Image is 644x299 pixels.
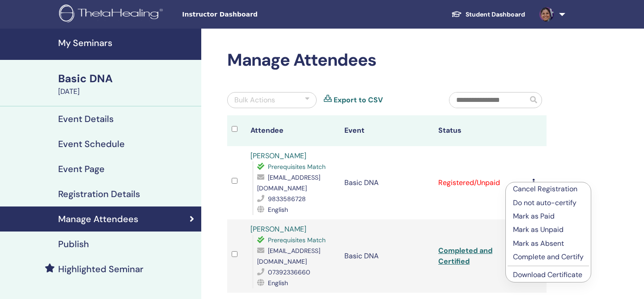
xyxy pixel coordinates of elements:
[513,238,584,249] p: Mark as Absent
[444,6,532,23] a: Student Dashboard
[268,206,288,214] span: English
[438,246,492,266] a: Completed and Certified
[513,184,584,194] p: Cancel Registration
[340,146,434,219] td: Basic DNA
[451,10,462,18] img: graduation-cap-white.svg
[58,214,138,224] h4: Manage Attendees
[53,71,201,97] a: Basic DNA[DATE]
[58,71,196,86] div: Basic DNA
[268,268,310,276] span: 07392336660
[513,198,584,208] p: Do not auto-certify
[268,279,288,287] span: English
[58,189,140,199] h4: Registration Details
[182,10,316,19] span: Instructor Dashboard
[513,211,584,222] p: Mark as Paid
[334,95,383,105] a: Export to CSV
[434,115,528,146] th: Status
[257,247,320,265] span: [EMAIL_ADDRESS][DOMAIN_NAME]
[250,224,306,234] a: [PERSON_NAME]
[58,239,89,249] h4: Publish
[513,270,582,279] a: Download Certificate
[268,195,306,203] span: 9833586728
[513,252,584,262] p: Complete and Certify
[58,86,196,97] div: [DATE]
[340,219,434,293] td: Basic DNA
[246,115,340,146] th: Attendee
[268,163,326,171] span: Prerequisites Match
[227,50,547,71] h2: Manage Attendees
[614,269,635,290] iframe: Intercom live chat
[513,224,584,235] p: Mark as Unpaid
[58,164,105,174] h4: Event Page
[58,264,144,274] h4: Highlighted Seminar
[58,139,125,149] h4: Event Schedule
[59,4,166,25] img: logo.png
[58,38,196,48] h4: My Seminars
[234,95,275,105] div: Bulk Actions
[539,7,554,21] img: default.jpg
[257,173,320,192] span: [EMAIL_ADDRESS][DOMAIN_NAME]
[58,114,114,124] h4: Event Details
[340,115,434,146] th: Event
[250,151,306,160] a: [PERSON_NAME]
[268,236,326,244] span: Prerequisites Match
